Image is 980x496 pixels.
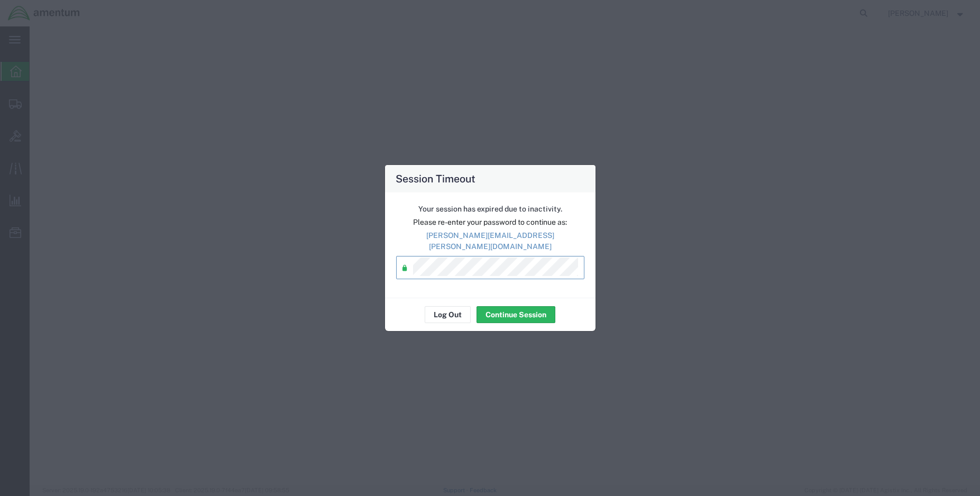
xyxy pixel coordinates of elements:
[396,204,584,215] p: Your session has expired due to inactivity.
[396,217,584,228] p: Please re-enter your password to continue as:
[396,171,475,186] h4: Session Timeout
[396,230,584,252] p: [PERSON_NAME][EMAIL_ADDRESS][PERSON_NAME][DOMAIN_NAME]
[477,306,555,323] button: Continue Session
[425,306,471,323] button: Log Out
